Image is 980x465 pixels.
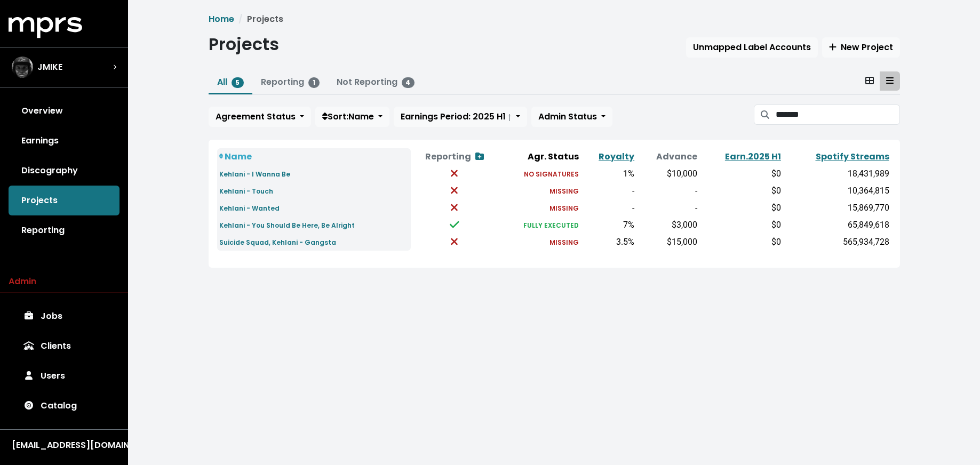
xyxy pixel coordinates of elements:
[531,107,612,127] button: Admin Status
[498,148,581,165] th: Agr. Status
[699,217,783,234] td: $0
[394,107,527,127] button: Earnings Period: 2025 H1 †
[9,438,119,452] button: [EMAIL_ADDRESS][DOMAIN_NAME]
[308,77,320,88] span: 1
[37,61,62,74] span: JMIKE
[219,202,280,214] a: Kehlani - Wanted
[209,13,900,26] nav: breadcrumb
[9,301,119,331] a: Jobs
[209,34,279,54] h1: Projects
[636,148,699,165] th: Advance
[549,204,579,213] small: MISSING
[219,236,336,248] a: Suicide Squad, Kehlani - Gangsta
[581,182,636,199] td: -
[822,37,900,58] button: New Project
[699,165,783,182] td: $0
[549,187,579,196] small: MISSING
[816,150,889,163] a: Spotify Streams
[411,148,498,165] th: Reporting
[581,217,636,234] td: 7%
[9,391,119,421] a: Catalog
[783,199,891,217] td: 15,869,770
[581,165,636,182] td: 1%
[219,221,355,230] small: Kehlani - You Should Be Here, Be Alright
[219,238,336,247] small: Suicide Squad, Kehlani - Gangsta
[776,105,899,125] input: Search projects
[725,150,781,163] a: Earn.2025 H1
[209,13,234,25] a: Home
[636,182,699,199] td: -
[219,204,280,213] small: Kehlani - Wanted
[538,110,597,123] span: Admin Status
[672,220,697,230] span: $3,000
[693,41,811,53] span: Unmapped Label Accounts
[322,110,374,123] span: Sort: Name
[667,169,697,179] span: $10,000
[315,107,389,127] button: Sort:Name
[636,199,699,217] td: -
[209,107,311,127] button: Agreement Status
[829,41,893,53] span: New Project
[12,439,116,452] div: [EMAIL_ADDRESS][DOMAIN_NAME]
[232,77,244,88] span: 5
[9,331,119,361] a: Clients
[234,13,283,26] li: Projects
[219,187,273,196] small: Kehlani - Touch
[219,185,273,197] a: Kehlani - Touch
[9,156,119,186] a: Discography
[9,21,82,33] a: mprs logo
[523,221,579,230] small: FULLY EXECUTED
[217,76,244,88] a: All5
[219,170,290,179] small: Kehlani - I Wanna Be
[219,167,290,180] a: Kehlani - I Wanna Be
[599,150,634,163] a: Royalty
[783,217,891,234] td: 65,849,618
[667,237,697,247] span: $15,000
[886,76,894,85] svg: Table View
[581,234,636,251] td: 3.5%
[9,215,119,245] a: Reporting
[699,234,783,251] td: $0
[783,182,891,199] td: 10,364,815
[9,126,119,156] a: Earnings
[699,182,783,199] td: $0
[686,37,818,58] button: Unmapped Label Accounts
[9,96,119,126] a: Overview
[524,170,579,179] small: NO SIGNATURES
[581,199,636,217] td: -
[508,113,512,122] small: †
[217,148,411,165] th: Name
[401,110,512,123] span: Earnings Period: 2025 H1
[261,76,320,88] a: Reporting1
[219,219,355,231] a: Kehlani - You Should Be Here, Be Alright
[783,165,891,182] td: 18,431,989
[865,76,874,85] svg: Card View
[9,361,119,391] a: Users
[699,199,783,217] td: $0
[337,76,415,88] a: Not Reporting4
[783,234,891,251] td: 565,934,728
[549,238,579,247] small: MISSING
[216,110,296,123] span: Agreement Status
[12,57,33,78] img: The selected account / producer
[402,77,415,88] span: 4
